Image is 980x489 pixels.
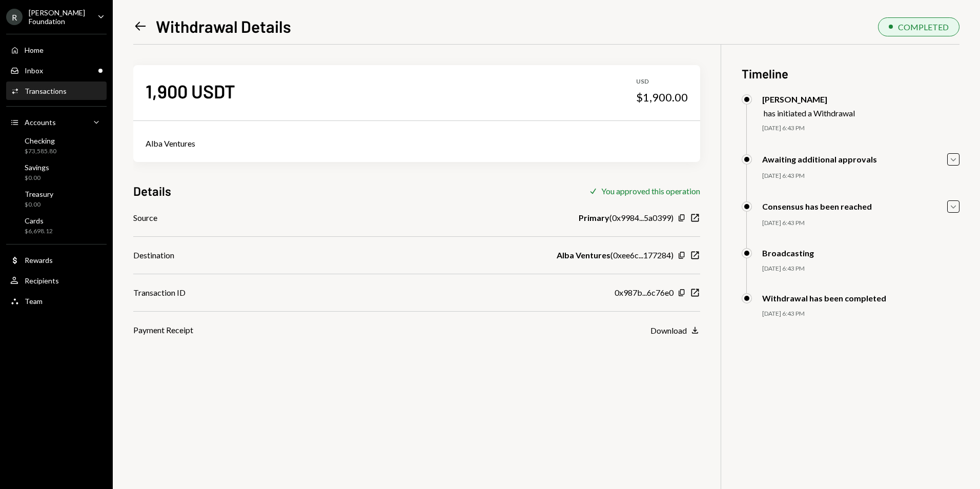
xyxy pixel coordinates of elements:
[615,287,673,299] div: 0x987b...6c76e0
[636,77,688,86] div: USD
[6,9,23,25] div: R
[156,16,291,36] h1: Withdrawal Details
[6,251,107,269] a: Rewards
[25,190,53,198] div: Treasury
[25,87,67,95] div: Transactions
[650,325,700,336] button: Download
[636,90,688,105] div: $1,900.00
[25,46,44,54] div: Home
[133,287,186,299] div: Transaction ID
[764,108,855,118] div: has initiated a Withdrawal
[25,118,56,127] div: Accounts
[762,201,872,211] div: Consensus has been reached
[762,310,959,318] div: [DATE] 6:43 PM
[133,249,174,261] div: Destination
[25,66,43,75] div: Inbox
[742,65,959,82] h3: Timeline
[762,219,959,228] div: [DATE] 6:43 PM
[579,212,609,224] b: Primary
[133,324,193,336] div: Payment Receipt
[6,160,107,185] a: Savings$0.00
[6,81,107,100] a: Transactions
[6,113,107,131] a: Accounts
[762,172,959,180] div: [DATE] 6:43 PM
[6,271,107,290] a: Recipients
[898,22,949,32] div: COMPLETED
[762,248,814,258] div: Broadcasting
[25,136,56,145] div: Checking
[6,133,107,158] a: Checking$73,585.80
[762,264,959,273] div: [DATE] 6:43 PM
[133,212,157,224] div: Source
[146,79,235,103] div: 1,900 USDT
[579,212,673,224] div: ( 0x9984...5a0399 )
[25,147,56,156] div: $73,585.80
[133,182,171,199] h3: Details
[6,40,107,59] a: Home
[25,174,49,182] div: $0.00
[25,216,53,225] div: Cards
[557,249,610,261] b: Alba Ventures
[650,325,687,335] div: Download
[146,137,688,150] div: Alba Ventures
[25,276,59,285] div: Recipients
[762,94,855,104] div: [PERSON_NAME]
[25,256,53,264] div: Rewards
[557,249,673,261] div: ( 0xee6c...177284 )
[25,227,53,236] div: $6,698.12
[25,163,49,172] div: Savings
[762,293,886,303] div: Withdrawal has been completed
[6,292,107,310] a: Team
[25,200,53,209] div: $0.00
[762,154,877,164] div: Awaiting additional approvals
[29,8,89,26] div: [PERSON_NAME] Foundation
[601,186,700,196] div: You approved this operation
[6,61,107,79] a: Inbox
[6,187,107,211] a: Treasury$0.00
[6,213,107,238] a: Cards$6,698.12
[25,297,43,305] div: Team
[762,124,959,133] div: [DATE] 6:43 PM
